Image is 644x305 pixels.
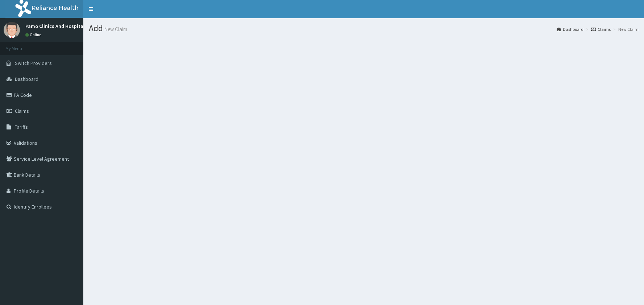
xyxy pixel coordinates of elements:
[15,76,38,82] span: Dashboard
[15,124,28,130] span: Tariffs
[15,108,29,114] span: Claims
[25,32,43,37] a: Online
[591,26,611,32] a: Claims
[25,24,85,29] p: Pamo Clinics And Hospital
[15,60,52,66] span: Switch Providers
[557,26,583,32] a: Dashboard
[89,24,639,33] h1: Add
[103,26,127,32] small: New Claim
[4,22,20,38] img: User Image
[611,26,639,32] li: New Claim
